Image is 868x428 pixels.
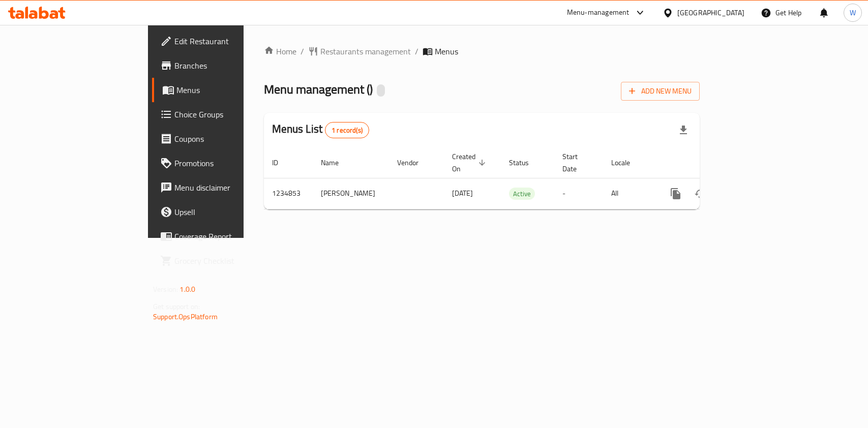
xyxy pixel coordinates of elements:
a: Promotions [152,151,293,175]
li: / [301,45,304,57]
button: Change Status [688,181,712,206]
a: Edit Restaurant [152,29,293,53]
th: Actions [655,147,769,178]
span: Choice Groups [174,108,285,120]
span: 1.0.0 [179,283,195,296]
span: [DATE] [452,187,473,200]
button: Add New Menu [621,82,700,101]
span: ID [272,157,291,169]
li: / [415,45,418,57]
button: more [664,181,688,206]
a: Restaurants management [308,45,411,57]
span: Start Date [562,150,591,175]
nav: breadcrumb [264,45,700,57]
span: 1 record(s) [325,126,369,135]
h2: Menus List [272,121,369,138]
div: Total records count [325,122,369,138]
span: Edit Restaurant [174,35,285,47]
a: Support.OpsPlatform [153,310,218,323]
a: Menus [152,78,293,102]
div: Menu-management [567,7,630,19]
a: Choice Groups [152,102,293,127]
a: Menu disclaimer [152,175,293,200]
span: Name [321,157,352,169]
span: W [850,7,856,18]
span: Version: [153,283,178,296]
span: Coupons [174,133,285,145]
span: Created On [452,150,489,175]
a: Branches [152,53,293,78]
td: [PERSON_NAME] [313,178,389,209]
span: Locale [611,157,643,169]
span: Grocery Checklist [174,255,285,267]
span: Menus [176,84,285,96]
div: [GEOGRAPHIC_DATA] [677,7,744,18]
a: Grocery Checklist [152,249,293,273]
table: enhanced table [264,147,769,209]
td: All [603,178,655,209]
span: Branches [174,59,285,72]
span: Menus [435,45,458,57]
span: Get support on: [153,300,200,313]
span: Active [509,188,535,200]
span: Status [509,157,542,169]
a: Coupons [152,127,293,151]
span: Upsell [174,206,285,218]
span: Promotions [174,157,285,169]
span: Menu management ( ) [264,78,373,101]
span: Coverage Report [174,230,285,242]
a: Coverage Report [152,224,293,249]
a: Upsell [152,200,293,224]
div: Active [509,188,535,200]
div: Export file [671,118,696,142]
span: Restaurants management [320,45,411,57]
span: Add New Menu [629,85,692,98]
td: - [554,178,603,209]
span: Vendor [397,157,432,169]
span: Menu disclaimer [174,181,285,194]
